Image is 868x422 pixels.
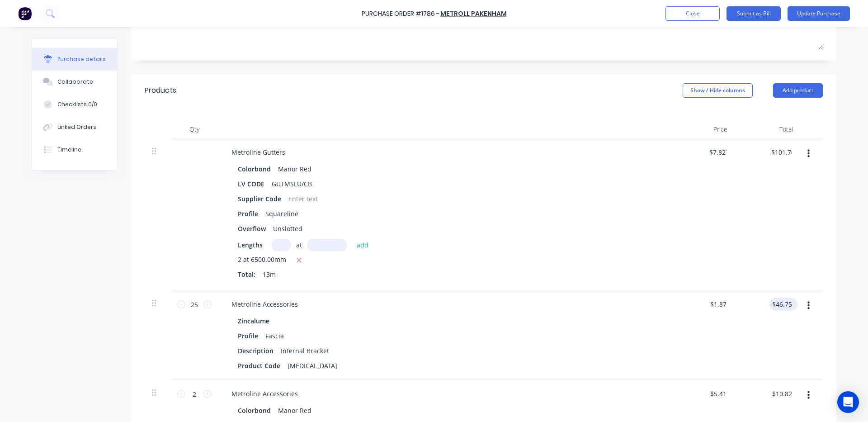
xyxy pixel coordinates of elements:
div: GUTMSLU/CB [268,177,316,190]
div: Squareline [262,207,302,220]
div: Colorbond [238,404,274,417]
button: Update Purchase [788,6,850,21]
div: Manor Red [278,162,311,175]
div: Manor Red [278,404,311,417]
button: Show / Hide columns [683,83,753,98]
div: Purchase Order #1786 - [362,9,439,19]
button: Checklists 0/0 [32,93,117,116]
div: Description [234,344,277,357]
div: Metroline Accessories [224,298,305,311]
span: Total: [238,270,255,279]
button: Add product [773,83,823,98]
div: Profile [234,329,262,342]
span: 13m [263,270,276,279]
div: Fascia [262,329,288,342]
div: Linked Orders [57,123,96,131]
div: at [296,240,302,250]
button: Linked Orders [32,116,117,138]
div: Products [145,85,176,96]
div: Total [735,120,800,138]
button: Purchase details [32,48,117,71]
div: Purchase details [57,55,106,63]
div: LV CODE [234,177,268,190]
div: Price [669,120,735,138]
div: Internal Bracket [277,344,333,357]
button: Submit as Bill [726,6,781,21]
span: Lengths [238,240,263,250]
button: Timeline [32,138,117,161]
a: METROLL PAKENHAM [440,9,507,18]
img: Factory [18,7,32,20]
button: add [352,239,373,250]
div: Supplier Code [234,192,285,205]
div: Unslotted [269,222,306,235]
div: Checklists 0/0 [57,100,97,109]
div: Product Code [234,359,284,372]
span: 2 at 6500.00mm [238,255,286,266]
div: Overflow [234,222,269,235]
div: Open Intercom Messenger [837,391,859,413]
div: [MEDICAL_DATA] [284,359,341,372]
div: Qty [172,120,217,138]
div: Metroline Accessories [224,387,305,400]
div: Zincalume [238,314,273,327]
button: Collaborate [32,71,117,93]
div: Profile [234,207,262,220]
div: Colorbond [238,162,274,175]
div: Collaborate [57,78,93,86]
div: Timeline [57,146,81,154]
div: Metroline Gutters [224,146,292,159]
button: Close [665,6,720,21]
